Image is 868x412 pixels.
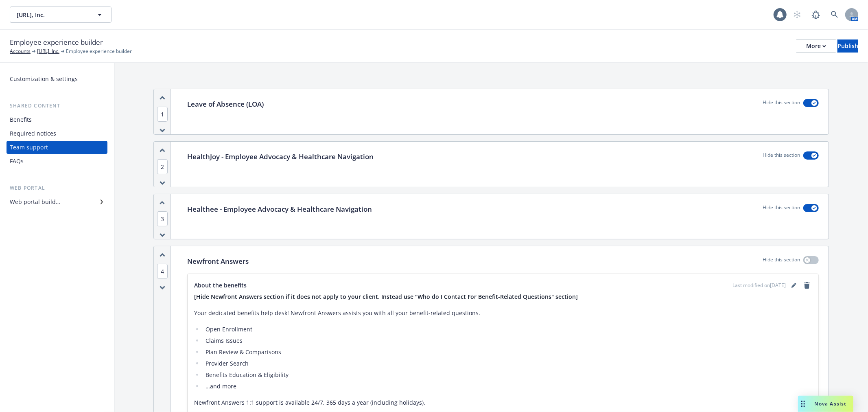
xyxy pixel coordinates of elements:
div: Required notices [10,127,56,140]
span: Employee experience builder [66,48,132,55]
div: Customization & settings [10,72,78,85]
span: Employee experience builder [10,37,103,48]
li: …and more [203,381,812,391]
p: Hide this section [763,204,800,215]
div: Benefits [10,113,32,126]
li: Plan Review & Comparisons [203,347,812,357]
div: Publish [837,40,858,52]
a: Required notices [7,127,107,140]
button: 2 [157,162,168,171]
a: Report a Bug [808,7,824,23]
button: 1 [157,110,168,118]
span: Nova Assist [815,400,847,407]
span: [URL], Inc. [17,11,87,19]
li: Open Enrollment [203,324,812,334]
p: Healthee - Employee Advocacy & Healthcare Navigation [187,204,372,215]
p: Newfront Answers 1:1 support is available 24/7, 365 days a year (including holidays). [194,398,812,408]
a: FAQs [7,155,107,168]
button: 4 [157,267,168,276]
div: Web portal builder [10,195,60,208]
a: Start snowing [789,7,805,23]
a: remove [802,281,812,290]
a: editPencil [789,281,799,290]
a: Customization & settings [7,72,107,85]
a: Accounts [10,48,31,55]
button: 3 [157,215,168,223]
div: More [806,40,826,52]
div: Web portal [7,184,107,192]
li: Benefits Education & Eligibility [203,370,812,380]
span: About the benefits [194,281,247,289]
span: 1 [157,107,168,122]
p: Leave of Absence (LOA) [187,99,264,110]
a: Team support [7,141,107,154]
a: Benefits [7,113,107,126]
p: Hide this section [763,256,800,267]
a: Search [826,7,843,23]
li: Claims Issues [203,336,812,346]
span: Last modified on [DATE] [732,282,786,289]
li: Provider Search [203,359,812,368]
span: 2 [157,159,168,174]
div: Team support [10,141,48,154]
p: Hide this section [763,99,800,110]
div: Drag to move [798,396,808,412]
button: [URL], Inc. [10,7,112,23]
div: FAQs [10,155,24,168]
p: HealthJoy - Employee Advocacy & Healthcare Navigation [187,151,374,162]
button: Publish [837,39,858,53]
a: [URL], Inc. [37,48,59,55]
p: Newfront Answers [187,256,249,267]
span: 3 [157,211,168,226]
p: Your dedicated benefits help desk! Newfront Answers assists you with all your benefit-related que... [194,308,812,318]
p: Hide this section [763,151,800,162]
strong: [Hide Newfront Answers section if it does not apply to your client. Instead use "Who do I Contact... [194,293,578,300]
button: More [796,39,836,53]
div: Shared content [7,102,107,110]
button: Nova Assist [798,396,853,412]
a: Web portal builder [7,195,107,208]
span: 4 [157,264,168,279]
